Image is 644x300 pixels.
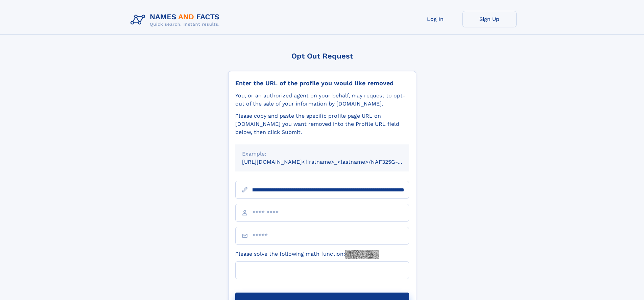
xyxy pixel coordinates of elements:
[462,11,517,27] a: Sign Up
[235,112,409,136] div: Please copy and paste the specific profile page URL on [DOMAIN_NAME] you want removed into the Pr...
[235,92,409,108] div: You, or an authorized agent on your behalf, may request to opt-out of the sale of your informatio...
[235,250,379,259] label: Please solve the following math function:
[228,52,416,60] div: Opt Out Request
[242,159,422,165] small: [URL][DOMAIN_NAME]<firstname>_<lastname>/NAF325G-xxxxxxxx
[408,11,462,27] a: Log In
[242,150,402,158] div: Example:
[235,79,409,87] div: Enter the URL of the profile you would like removed
[128,11,225,29] img: Logo Names and Facts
